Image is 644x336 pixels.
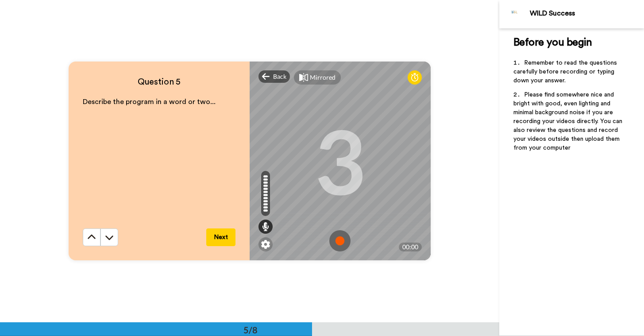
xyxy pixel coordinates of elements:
[399,243,422,251] div: 00:00
[310,73,335,82] div: Mirrored
[530,9,644,18] div: WILD Success
[329,230,351,251] img: ic_record_start.svg
[206,228,235,246] button: Next
[258,70,290,83] div: Back
[314,127,366,194] div: 3
[273,72,286,81] span: Back
[513,37,592,48] span: Before you begin
[513,60,619,84] span: Remember to read the questions carefully before recording or typing down your answer.
[229,324,272,336] div: 5/8
[83,76,235,88] h4: Question 5
[261,240,270,249] img: ic_gear.svg
[504,4,525,25] img: Profile Image
[83,98,216,105] span: Describe the program in a word or two...
[513,92,624,151] span: Please find somewhere nice and bright with good, even lighting and minimal background noise if yo...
